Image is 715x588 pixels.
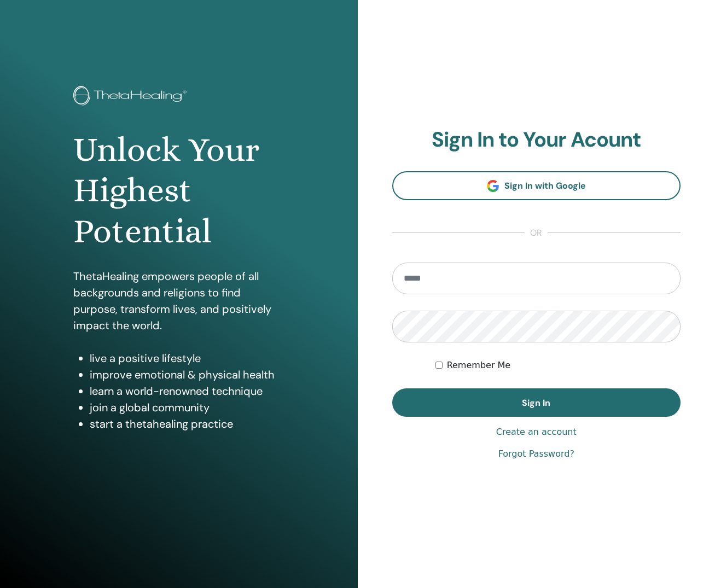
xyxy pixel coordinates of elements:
[392,171,681,200] a: Sign In with Google
[90,366,284,383] li: improve emotional & physical health
[73,268,284,334] p: ThetaHealing empowers people of all backgrounds and religions to find purpose, transform lives, a...
[90,350,284,366] li: live a positive lifestyle
[435,359,681,372] div: Keep me authenticated indefinitely or until I manually logout
[496,426,577,439] a: Create an account
[90,383,284,399] li: learn a world-renowned technique
[90,399,284,416] li: join a global community
[447,359,511,372] label: Remember Me
[525,226,548,240] span: or
[504,180,586,191] span: Sign In with Google
[392,127,681,153] h2: Sign In to Your Acount
[392,388,681,417] button: Sign In
[90,416,284,432] li: start a thetahealing practice
[73,130,284,252] h1: Unlock Your Highest Potential
[498,447,574,461] a: Forgot Password?
[522,397,550,409] span: Sign In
